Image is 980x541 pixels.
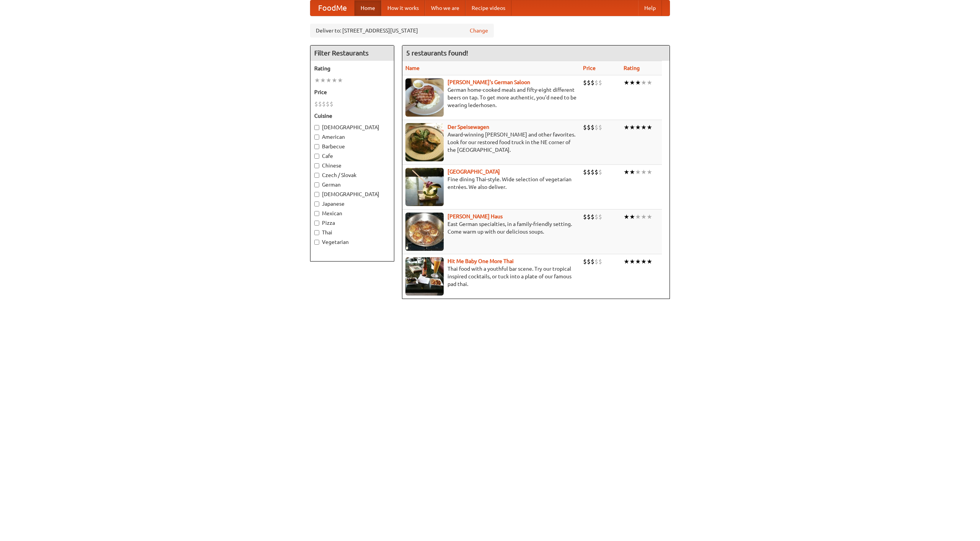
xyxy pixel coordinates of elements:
input: Japanese [314,201,319,206]
li: ★ [647,123,652,132]
input: Czech / Slovak [314,173,319,178]
li: $ [322,100,326,108]
input: Chinese [314,163,319,168]
h5: Rating [314,65,390,72]
p: Fine dining Thai-style. Wide selection of vegetarian entrées. We also deliver. [405,175,577,191]
li: ★ [624,123,629,132]
label: Mexican [314,210,390,217]
li: ★ [641,213,647,221]
h4: Filter Restaurants [310,45,394,61]
a: Recipe videos [465,0,511,16]
li: $ [598,168,602,176]
label: Pizza [314,219,390,227]
input: Thai [314,230,319,235]
input: Vegetarian [314,240,319,245]
li: $ [591,213,595,221]
a: Rating [624,65,640,71]
a: Change [470,27,488,34]
li: $ [583,168,587,176]
img: speisewagen.jpg [405,123,444,161]
li: ★ [326,76,332,84]
li: $ [583,78,587,87]
a: [PERSON_NAME]'s German Saloon [448,79,530,85]
li: $ [330,100,333,108]
li: ★ [629,213,635,221]
a: Price [583,65,596,71]
li: $ [595,123,598,132]
li: ★ [624,213,629,221]
li: ★ [320,76,326,84]
input: Pizza [314,221,319,226]
input: Barbecue [314,144,319,149]
a: Hit Me Baby One More Thai [448,258,514,264]
li: $ [598,123,602,132]
li: $ [587,213,591,221]
li: ★ [635,78,641,87]
p: Award-winning [PERSON_NAME] and other favorites. Look for our restored food truck in the NE corne... [405,131,577,154]
a: [PERSON_NAME] Haus [448,213,503,219]
input: Cafe [314,154,319,159]
input: Mexican [314,211,319,216]
img: kohlhaus.jpg [405,213,444,251]
li: $ [598,257,602,266]
li: $ [314,100,318,108]
a: Who we are [425,0,465,16]
li: ★ [624,78,629,87]
p: German home-cooked meals and fifty-eight different beers on tap. To get more authentic, you'd nee... [405,86,577,109]
li: ★ [641,257,647,266]
li: $ [591,78,595,87]
img: babythai.jpg [405,257,444,296]
h5: Price [314,88,390,96]
label: Barbecue [314,143,390,150]
a: How it works [381,0,425,16]
img: satay.jpg [405,168,444,206]
li: ★ [647,78,652,87]
label: Thai [314,229,390,236]
label: American [314,133,390,141]
li: ★ [635,168,641,176]
a: FoodMe [310,0,354,16]
li: $ [595,213,598,221]
li: $ [595,257,598,266]
li: $ [583,123,587,132]
li: $ [583,257,587,266]
label: Cafe [314,152,390,160]
li: $ [598,213,602,221]
h5: Cuisine [314,112,390,120]
label: Vegetarian [314,238,390,246]
a: Name [405,65,420,71]
li: ★ [635,257,641,266]
li: $ [595,78,598,87]
li: ★ [314,76,320,84]
li: $ [595,168,598,176]
a: Help [638,0,662,16]
input: German [314,182,319,187]
li: ★ [332,76,337,84]
li: ★ [629,168,635,176]
input: [DEMOGRAPHIC_DATA] [314,192,319,197]
li: ★ [629,78,635,87]
li: ★ [641,123,647,132]
li: ★ [624,257,629,266]
li: ★ [337,76,343,84]
li: ★ [641,78,647,87]
a: Der Speisewagen [448,124,489,130]
a: Home [354,0,381,16]
input: American [314,135,319,140]
div: Deliver to: [STREET_ADDRESS][US_STATE] [310,24,494,37]
li: ★ [641,168,647,176]
li: ★ [647,257,652,266]
li: ★ [629,123,635,132]
a: [GEOGRAPHIC_DATA] [448,169,500,175]
li: $ [587,257,591,266]
label: Japanese [314,200,390,208]
label: Chinese [314,162,390,169]
li: $ [591,168,595,176]
li: ★ [647,168,652,176]
img: esthers.jpg [405,78,444,117]
li: $ [591,123,595,132]
li: $ [318,100,322,108]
